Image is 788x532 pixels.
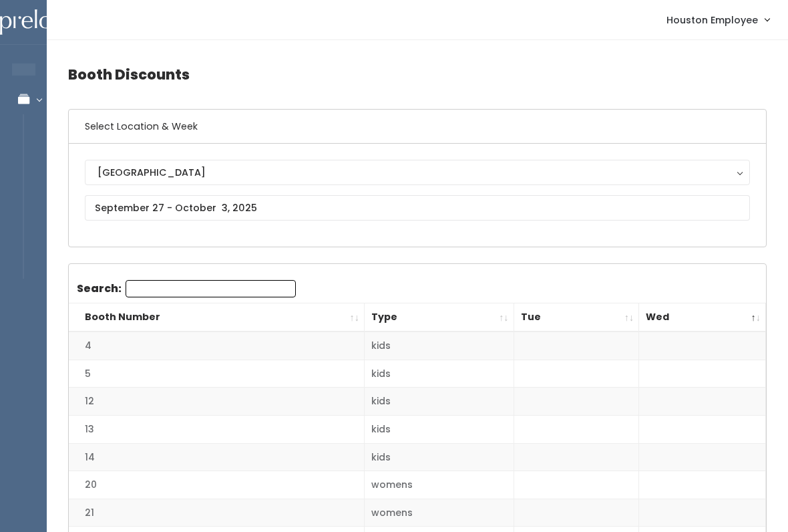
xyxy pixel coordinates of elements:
[126,280,296,297] input: Search:
[69,331,365,360] td: 4
[69,499,365,527] td: 21
[639,303,766,332] th: Wed: activate to sort column descending
[365,471,514,499] td: womens
[514,303,639,332] th: Tue: activate to sort column ascending
[365,388,514,416] td: kids
[365,499,514,527] td: womens
[365,443,514,471] td: kids
[69,443,365,471] td: 14
[365,303,514,332] th: Type: activate to sort column ascending
[365,416,514,444] td: kids
[365,360,514,388] td: kids
[69,303,365,332] th: Booth Number: activate to sort column ascending
[69,110,766,144] h6: Select Location & Week
[68,56,767,93] h4: Booth Discounts
[85,160,750,185] button: [GEOGRAPHIC_DATA]
[666,13,758,27] span: Houston Employee
[69,471,365,499] td: 20
[77,280,296,297] label: Search:
[85,195,750,221] input: September 27 - October 3, 2025
[97,165,737,180] div: [GEOGRAPHIC_DATA]
[69,388,365,416] td: 12
[69,416,365,444] td: 13
[653,5,783,34] a: Houston Employee
[69,360,365,388] td: 5
[365,331,514,360] td: kids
